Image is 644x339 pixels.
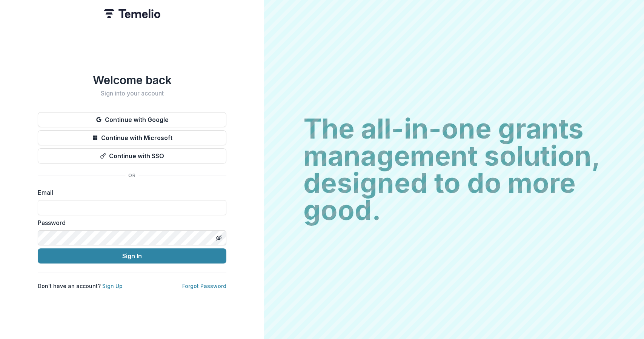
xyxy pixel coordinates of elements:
[102,283,123,289] a: Sign Up
[213,232,225,244] button: Toggle password visibility
[38,73,226,87] h1: Welcome back
[38,188,222,197] label: Email
[104,9,160,18] img: Temelio
[38,112,226,127] button: Continue with Google
[38,218,222,227] label: Password
[38,90,226,97] h2: Sign into your account
[38,130,226,145] button: Continue with Microsoft
[38,282,123,290] p: Don't have an account?
[38,248,226,263] button: Sign In
[38,148,226,163] button: Continue with SSO
[182,283,226,289] a: Forgot Password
